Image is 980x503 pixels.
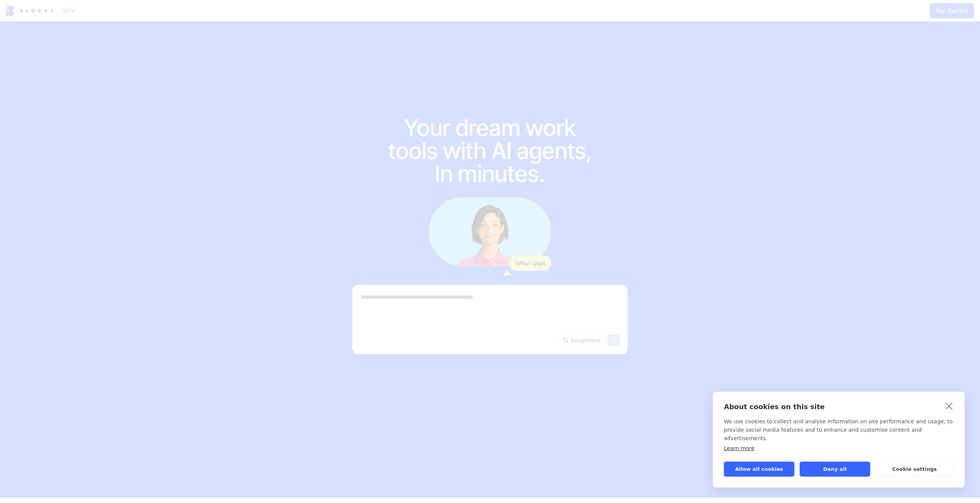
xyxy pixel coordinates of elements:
[724,445,755,451] a: Learn more
[875,462,954,477] button: Cookie settings
[724,417,954,442] p: We use cookies to collect and analyse information on site performance and usage, to provide socia...
[724,403,825,411] strong: About cookies on this site
[943,400,955,412] a: close
[800,462,870,477] button: Deny all
[724,462,794,477] button: Allow all cookies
